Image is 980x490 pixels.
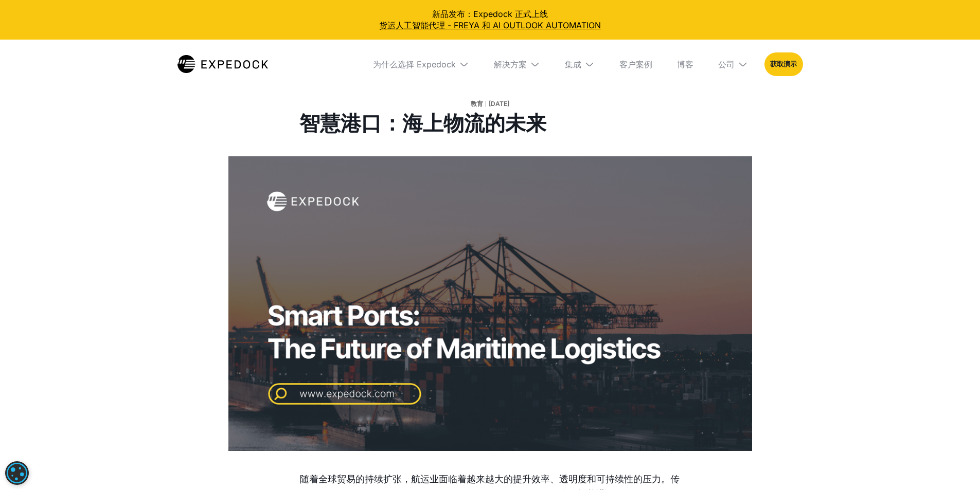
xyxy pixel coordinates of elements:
font: 智慧港口：海上物流的未来 [299,111,546,136]
div: 为什么选择 Expedock [365,40,477,89]
a: 客户案例 [611,40,661,89]
font: 货运人工智能代理 - FREYA 和 AI OUTLOOK AUTOMATION [379,20,601,30]
font: 客户案例 [619,59,652,69]
a: 博客 [669,40,702,89]
div: 集成 [557,40,603,89]
iframe: 聊天小部件 [929,441,980,490]
font: 公司 [718,59,735,69]
font: [DATE] [489,100,509,107]
font: 为什么选择 Expedock [373,59,456,69]
font: 获取演示 [770,60,797,68]
font: 新品发布：Expedock 正式上线 [432,9,548,19]
a: 获取演示 [764,52,803,76]
a: 货运人工智能代理 - FREYA 和 AI OUTLOOK AUTOMATION [8,20,972,31]
div: 公司 [710,40,756,89]
div: 聊天小组件 [929,441,980,490]
font: 集成 [565,59,581,69]
div: 解决方案 [486,40,548,89]
font: 博客 [677,59,693,69]
font: 解决方案 [494,59,527,69]
font: 教育 [471,100,483,107]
